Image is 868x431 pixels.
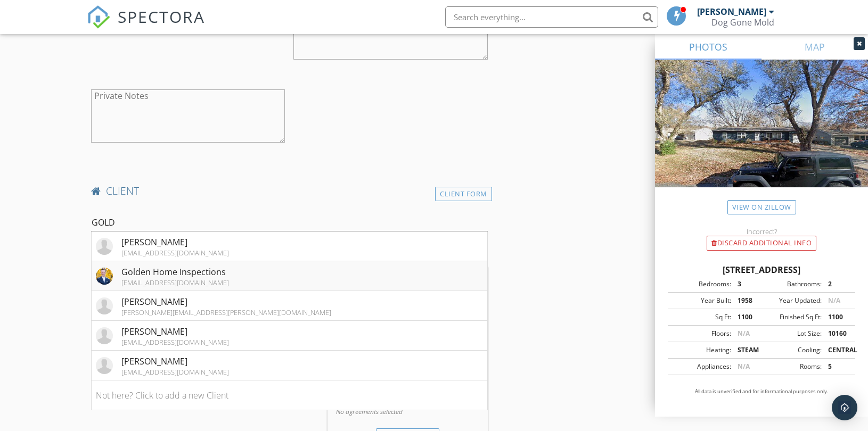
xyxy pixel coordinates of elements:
img: streetview [655,60,868,213]
div: Incorrect? [655,227,868,236]
div: 1100 [822,312,852,322]
div: Discard Additional info [707,236,816,251]
div: [EMAIL_ADDRESS][DOMAIN_NAME] [121,368,229,376]
div: CENTRAL [822,345,852,355]
p: No agreements selected [336,407,479,417]
img: dev.jpeg [96,268,113,285]
div: Lot Size: [761,329,822,338]
div: Open Intercom Messenger [832,395,857,420]
p: All data is unverified and for informational purposes only. [668,388,855,395]
div: Appliances: [671,362,731,371]
div: Client Form [435,187,492,201]
div: [PERSON_NAME][EMAIL_ADDRESS][PERSON_NAME][DOMAIN_NAME] [121,308,331,317]
img: default-user-f0147aede5fd5fa78ca7ade42f37bd4542148d508eef1c3d3ea960f66861d68b.jpg [96,357,113,374]
div: Rooms: [761,362,822,371]
div: Dog Gone Mold [711,17,774,28]
input: Search for a Client [91,214,488,231]
div: [EMAIL_ADDRESS][DOMAIN_NAME] [121,248,229,257]
img: default-user-f0147aede5fd5fa78ca7ade42f37bd4542148d508eef1c3d3ea960f66861d68b.jpg [96,238,113,255]
img: The Best Home Inspection Software - Spectora [87,5,110,29]
div: Bathrooms: [761,279,822,289]
div: [PERSON_NAME] [121,325,229,338]
img: default-user-f0147aede5fd5fa78ca7ade42f37bd4542148d508eef1c3d3ea960f66861d68b.jpg [96,327,113,344]
div: 3 [731,279,761,289]
div: [STREET_ADDRESS] [668,263,855,276]
div: 10160 [822,329,852,338]
h4: client [91,184,488,198]
div: Sq Ft: [671,312,731,322]
div: 5 [822,362,852,371]
div: STEAM [731,345,761,355]
a: View on Zillow [727,200,796,214]
li: Not here? Click to add a new Client [92,380,487,410]
div: Year Updated: [761,296,822,305]
div: [PERSON_NAME] [121,355,229,368]
div: Cooling: [761,345,822,355]
img: default-user-f0147aede5fd5fa78ca7ade42f37bd4542148d508eef1c3d3ea960f66861d68b.jpg [96,297,113,314]
div: [EMAIL_ADDRESS][DOMAIN_NAME] [121,338,229,346]
div: [PERSON_NAME] [121,295,331,308]
div: 1100 [731,312,761,322]
span: SPECTORA [118,5,205,28]
div: 1958 [731,296,761,305]
div: 2 [822,279,852,289]
div: Bedrooms: [671,279,731,289]
span: N/A [738,362,750,371]
span: N/A [738,329,750,338]
a: SPECTORA [87,14,205,37]
div: Golden Home Inspections [121,266,229,278]
div: Year Built: [671,296,731,305]
input: Search everything... [445,6,658,28]
a: MAP [761,34,868,60]
span: N/A [828,296,840,305]
a: PHOTOS [655,34,761,60]
div: Floors: [671,329,731,338]
div: [PERSON_NAME] [121,236,229,248]
div: [EMAIL_ADDRESS][DOMAIN_NAME] [121,278,229,287]
div: Finished Sq Ft: [761,312,822,322]
div: Heating: [671,345,731,355]
div: [PERSON_NAME] [697,6,766,17]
